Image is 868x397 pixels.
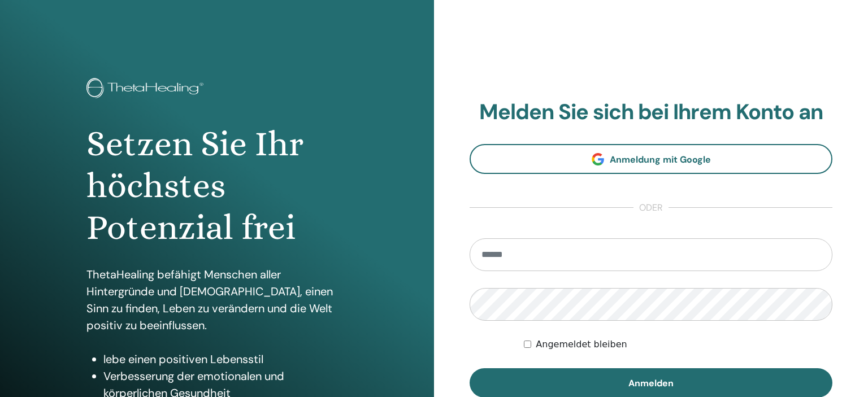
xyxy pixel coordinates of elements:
h2: Melden Sie sich bei Ihrem Konto an [470,99,832,125]
span: Anmelden [628,377,674,389]
div: Keep me authenticated indefinitely or until I manually logout [524,338,832,351]
li: lebe einen positiven Lebensstil [103,351,348,368]
a: Anmeldung mit Google [470,144,832,174]
label: Angemeldet bleiben [536,338,627,351]
span: oder [633,201,669,215]
span: Anmeldung mit Google [610,154,711,165]
h1: Setzen Sie Ihr höchstes Potenzial frei [86,123,348,249]
p: ThetaHealing befähigt Menschen aller Hintergründe und [DEMOGRAPHIC_DATA], einen Sinn zu finden, L... [86,266,348,334]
